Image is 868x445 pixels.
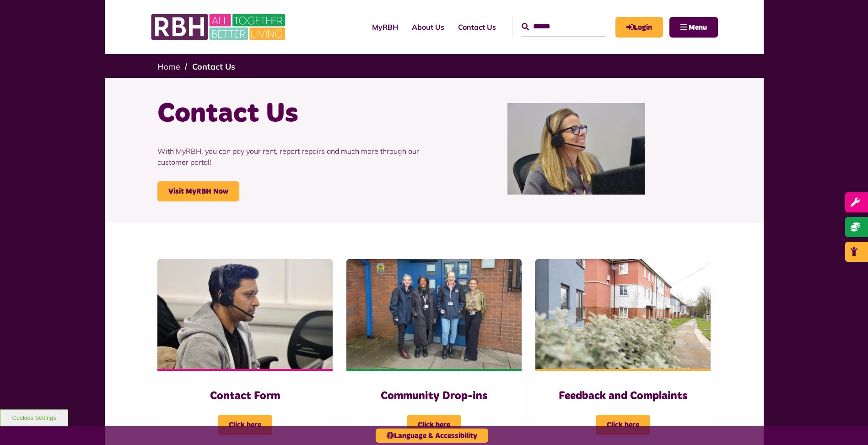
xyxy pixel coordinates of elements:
iframe: Netcall Web Assistant for live chat [827,404,868,445]
a: Contact Us [451,15,503,39]
h3: Contact Form [176,389,314,403]
a: Home [157,61,180,72]
a: About Us [405,15,451,39]
a: Contact Us [192,61,235,72]
img: Heywood Drop In 2024 [346,259,522,369]
a: MyRBH [615,17,663,38]
a: Visit MyRBH Now [157,181,239,201]
a: MyRBH [365,15,405,39]
h1: Contact Us [157,96,427,132]
img: Contact Centre February 2024 (1) [507,103,645,195]
button: Language & Accessibility [376,429,488,443]
p: With MyRBH, you can pay your rent, report repairs and much more through our customer portal! [157,132,427,181]
span: Click here [596,415,650,435]
span: Click here [218,415,272,435]
span: Click here [407,415,461,435]
h3: Community Drop-ins [365,389,503,403]
img: RBH [151,9,288,45]
h3: Feedback and Complaints [554,389,692,403]
button: Navigation [669,17,718,38]
img: Contact Centre February 2024 (4) [157,259,333,369]
img: SAZMEDIA RBH 22FEB24 97 [535,259,711,369]
span: Menu [689,24,707,31]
